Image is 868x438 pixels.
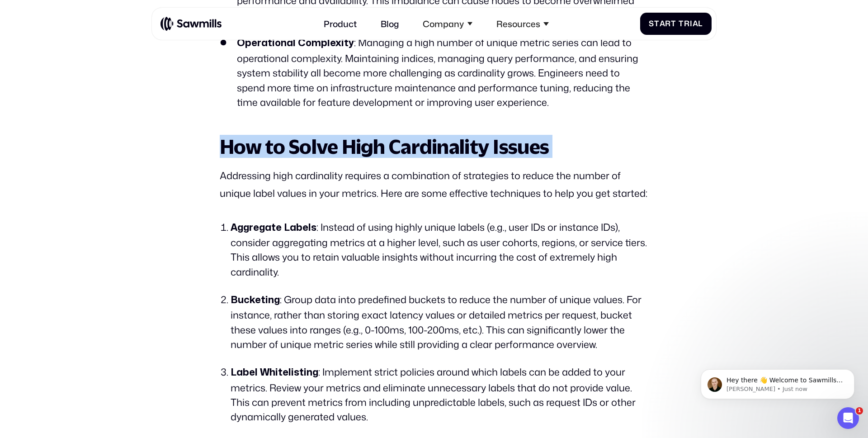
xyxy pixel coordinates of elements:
div: Resources [490,12,555,35]
a: Product [317,12,363,35]
strong: How to Solve High Cardinality Issues [220,135,549,158]
div: Company [416,12,479,35]
span: a [693,19,698,28]
iframe: Intercom notifications message [687,350,868,414]
span: T [679,19,684,28]
span: a [660,19,665,28]
strong: Bucketing [231,295,280,305]
span: t [671,19,676,28]
div: Company [423,19,464,29]
span: l [698,19,703,28]
li: : Instead of using highly unique labels (e.g., user IDs or instance IDs), consider aggregating me... [231,220,648,280]
p: Addressing high cardinality requires a combination of strategies to reduce the number of unique l... [220,167,648,202]
span: t [654,19,660,28]
strong: Label Whitelisting [231,368,318,377]
li: : Group data into predefined buckets to reduce the number of unique values. For instance, rather ... [231,292,648,352]
span: r [665,19,671,28]
span: i [690,19,693,28]
strong: Operational Complexity [237,38,354,48]
span: r [684,19,690,28]
p: Message from Winston, sent Just now [39,35,156,43]
span: Hey there 👋 Welcome to Sawmills. The smart telemetry management platform that solves cost, qualit... [39,26,156,78]
iframe: Intercom live chat [837,407,859,429]
span: S [649,19,654,28]
li: : Implement strict policies around which labels can be added to your metrics. Review your metrics... [231,365,648,424]
a: StartTrial [640,13,712,35]
li: : Managing a high number of unique metric series can lead to operational complexity. Maintaining ... [220,35,648,109]
a: Blog [374,12,406,35]
div: Resources [496,19,540,29]
span: 1 [856,407,863,414]
strong: Aggregate Labels [231,223,316,233]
